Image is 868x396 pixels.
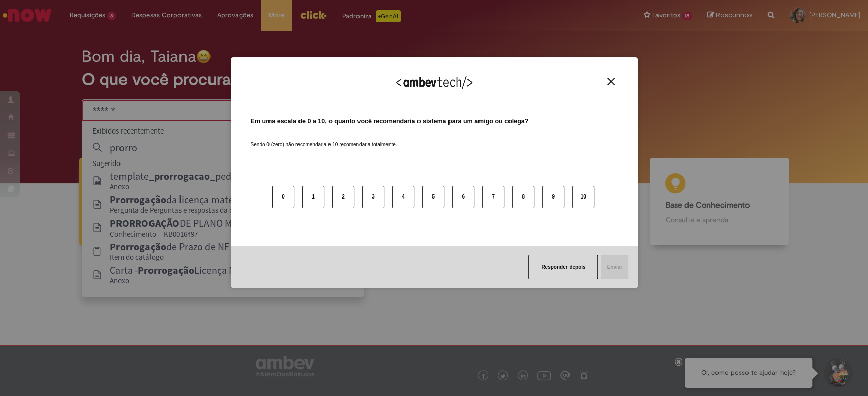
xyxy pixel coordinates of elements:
[422,186,444,208] button: 5
[572,186,594,208] button: 10
[362,186,384,208] button: 3
[452,186,474,208] button: 6
[396,76,472,89] img: Logo Ambevtech
[482,186,504,208] button: 7
[528,255,598,279] button: Responder depois
[302,186,324,208] button: 1
[604,77,618,86] button: Close
[542,186,564,208] button: 9
[332,186,354,208] button: 2
[392,186,414,208] button: 4
[512,186,534,208] button: 8
[251,117,529,126] label: Em uma escala de 0 a 10, o quanto você recomendaria o sistema para um amigo ou colega?
[272,186,294,208] button: 0
[607,78,615,85] img: Close
[251,129,397,148] label: Sendo 0 (zero) não recomendaria e 10 recomendaria totalmente.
